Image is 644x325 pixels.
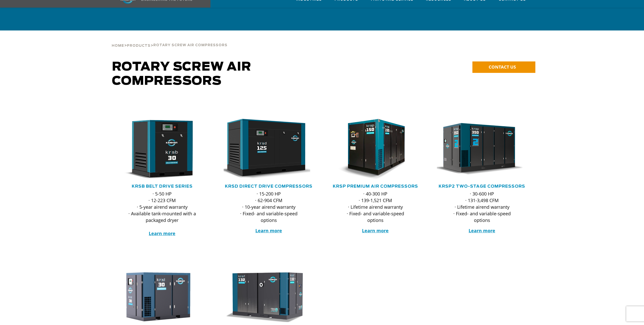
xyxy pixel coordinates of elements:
a: Home [112,43,124,48]
a: KRSP Premium Air Compressors [333,184,418,188]
img: krof132 [220,271,310,323]
div: krof132 [224,271,314,323]
p: · 30-600 HP · 131-3,498 CFM · Lifetime airend warranty · Fixed- and variable-speed options [447,190,517,223]
span: Home [112,44,124,47]
a: Learn more [149,230,175,236]
p: · 5-50 HP · 12-223 CFM · 5-year airend warranty · Available tank-mounted with a packaged dryer [127,190,197,237]
span: Rotary Screw Air Compressors [112,61,251,87]
a: Learn more [469,227,495,234]
a: Learn more [362,227,389,234]
img: krsp150 [326,119,417,180]
a: KRSP2 Two-Stage Compressors [439,184,525,188]
p: · 40-300 HP · 139-1,521 CFM · Lifetime airend warranty · Fixed- and variable-speed options [340,190,410,223]
a: CONTACT US [472,61,535,73]
div: krsp150 [330,119,421,180]
div: krsb30 [117,119,207,180]
div: krsl30 [117,271,207,323]
div: > > [112,30,227,50]
a: KRSD Direct Drive Compressors [225,184,312,188]
img: krsl30 [113,271,204,323]
a: Products [127,43,151,48]
a: KRSB Belt Drive Series [132,184,193,188]
img: krsp350 [433,119,523,180]
p: · 15-200 HP · 62-904 CFM · 10-year airend warranty · Fixed- and variable-speed options [234,190,304,223]
span: CONTACT US [489,64,516,70]
span: Products [127,44,151,47]
div: krsp350 [437,119,527,180]
img: krsb30 [113,119,204,180]
div: krsd125 [224,119,314,180]
img: krsd125 [220,119,310,180]
a: Learn more [255,227,282,234]
span: Rotary Screw Air Compressors [153,44,227,47]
